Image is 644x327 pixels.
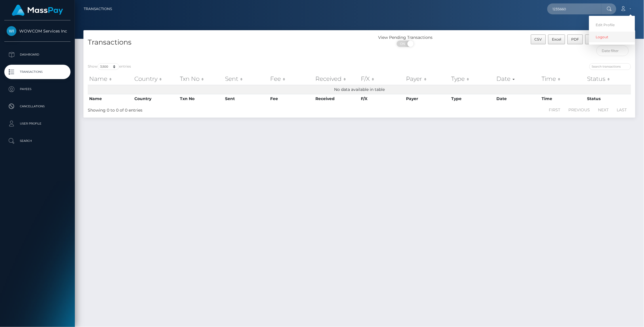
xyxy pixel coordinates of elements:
p: Payees [7,85,68,93]
input: Search transactions [589,63,631,70]
span: Excel [552,37,561,41]
td: No data available in table [88,85,631,94]
th: Name [88,94,133,103]
a: Dashboard [4,47,71,62]
a: Payees [4,82,71,96]
th: Fee: activate to sort column ascending [269,73,314,85]
button: PDF [567,35,583,44]
th: Sent [224,94,269,103]
label: Show entries [88,63,131,70]
a: User Profile [4,116,71,131]
th: Date: activate to sort column ascending [495,73,540,85]
th: Country [133,94,179,103]
th: Time [540,94,586,103]
th: Payer [405,94,450,103]
button: Print [585,35,602,44]
a: Logout [589,32,635,42]
th: Received [314,94,359,103]
p: Cancellations [7,102,68,111]
a: Edit Profile [589,20,635,30]
th: Time: activate to sort column ascending [540,73,586,85]
a: Transactions [84,3,112,15]
select: Showentries [98,63,119,70]
a: Cancellations [4,99,71,114]
th: Name: activate to sort column ascending [88,73,133,85]
th: Txn No: activate to sort column ascending [179,73,224,85]
span: ON [396,41,411,47]
input: Search... [547,3,601,14]
th: Country: activate to sort column ascending [133,73,179,85]
button: Excel [548,35,565,44]
th: Fee [269,94,314,103]
p: Search [7,137,68,145]
h4: Transactions [88,37,355,47]
input: Date filter [597,45,629,56]
div: View Pending Transactions [359,35,451,41]
span: CSV [535,37,542,41]
p: User Profile [7,119,68,128]
th: Status [586,94,631,103]
span: PDF [571,37,579,41]
th: Txn No [179,94,224,103]
div: Showing 0 to 0 of 0 entries [88,105,309,113]
th: Payer: activate to sort column ascending [405,73,450,85]
button: CSV [531,35,546,44]
p: Dashboard [7,50,68,59]
span: WOWCOM Services Inc [4,28,71,34]
th: Sent: activate to sort column ascending [224,73,269,85]
p: Transactions [7,68,68,76]
a: Search [4,134,71,148]
img: MassPay Logo [12,5,63,16]
a: Transactions [4,65,71,79]
th: Received: activate to sort column ascending [314,73,359,85]
th: F/X [360,94,405,103]
th: Type [450,94,495,103]
th: Status: activate to sort column ascending [586,73,631,85]
th: Type: activate to sort column ascending [450,73,495,85]
img: WOWCOM Services Inc [7,26,16,36]
th: Date [495,94,540,103]
th: F/X: activate to sort column ascending [360,73,405,85]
